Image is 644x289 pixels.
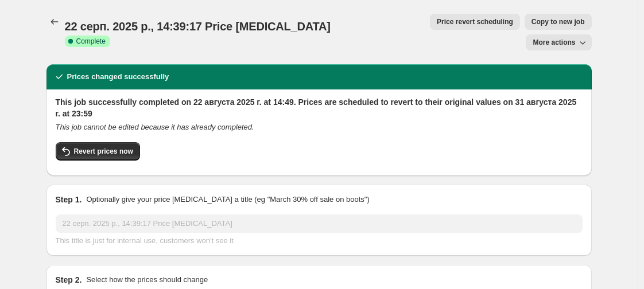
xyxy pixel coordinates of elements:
button: Price change jobs [46,14,63,30]
p: Select how the prices should change [86,274,208,286]
h2: This job successfully completed on 22 августа 2025 г. at 14:49. Prices are scheduled to revert to... [56,96,583,119]
span: Price revert scheduling [437,17,513,26]
h2: Prices changed successfully [67,71,169,83]
span: Revert prices now [74,147,133,156]
i: This job cannot be edited because it has already completed. [56,123,254,131]
h2: Step 1. [56,194,82,205]
button: More actions [526,34,591,50]
input: 30% off holiday sale [56,214,583,233]
span: Complete [76,37,106,46]
button: Revert prices now [56,142,140,161]
span: Copy to new job [532,17,585,26]
h2: Step 2. [56,274,82,286]
span: This title is just for internal use, customers won't see it [56,236,234,245]
p: Optionally give your price [MEDICAL_DATA] a title (eg "March 30% off sale on boots") [86,194,369,205]
span: 22 серп. 2025 р., 14:39:17 Price [MEDICAL_DATA] [65,20,331,33]
button: Copy to new job [525,14,592,30]
span: More actions [533,38,575,47]
button: Price revert scheduling [430,14,520,30]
